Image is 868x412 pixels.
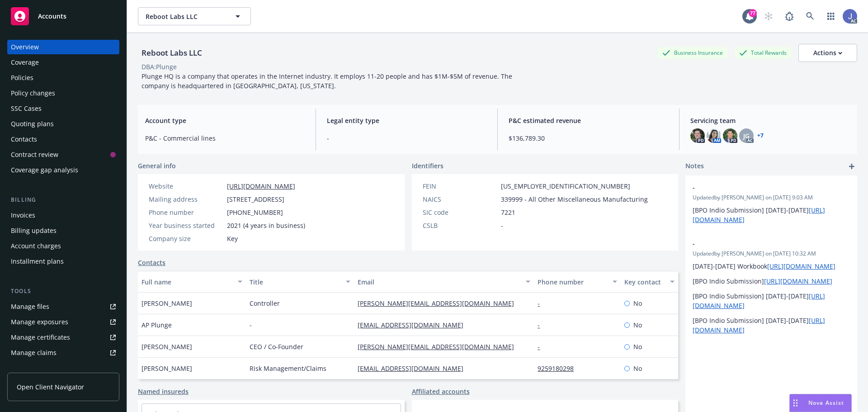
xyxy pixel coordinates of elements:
div: Installment plans [11,254,64,269]
div: Phone number [149,208,223,217]
div: Overview [11,40,39,54]
span: Nova Assist [808,399,844,407]
span: No [633,298,642,308]
div: Full name [142,277,232,287]
span: AP Plunge [142,320,172,330]
div: Year business started [149,221,223,230]
div: Contacts [11,132,37,147]
div: Billing [7,195,119,204]
button: Nova Assist [789,394,852,412]
div: Company size [149,234,223,243]
div: SSC Cases [11,101,42,116]
div: Phone number [538,277,607,287]
a: Policy changes [7,86,119,100]
span: $136,789.30 [509,133,668,143]
span: P&C estimated revenue [509,116,668,125]
div: Quoting plans [11,117,54,131]
div: Business Insurance [658,47,727,58]
button: Phone number [534,271,620,293]
a: [URL][DOMAIN_NAME] [227,182,295,190]
div: Policies [11,71,33,85]
span: Plunge HQ is a company that operates in the Internet industry. It employs 11-20 people and has $1... [142,72,514,90]
button: Email [354,271,534,293]
a: Manage certificates [7,330,119,345]
a: Contacts [138,258,165,267]
a: [URL][DOMAIN_NAME] [764,277,832,285]
a: Quoting plans [7,117,119,131]
span: Account type [145,116,305,125]
div: Actions [813,44,842,62]
a: Report a Bug [780,7,798,25]
div: Key contact [624,277,665,287]
div: Manage files [11,299,49,314]
div: CSLB [423,221,497,230]
span: [PHONE_NUMBER] [227,208,283,217]
span: [PERSON_NAME] [142,342,192,351]
a: Overview [7,40,119,54]
span: CEO / Co-Founder [250,342,303,351]
span: Risk Management/Claims [250,364,326,373]
div: Coverage [11,55,39,70]
div: Website [149,181,223,191]
div: Manage exposures [11,315,68,329]
span: - [693,183,826,192]
a: Manage exposures [7,315,119,329]
img: photo [690,128,705,143]
span: General info [138,161,176,170]
img: photo [843,9,857,24]
div: SIC code [423,208,497,217]
div: -Updatedby [PERSON_NAME] on [DATE] 9:03 AM[BPO Indio Submission] [DATE]-[DATE][URL][DOMAIN_NAME] [685,175,857,232]
span: Updated by [PERSON_NAME] on [DATE] 10:32 AM [693,250,850,258]
span: P&C - Commercial lines [145,133,305,143]
span: No [633,342,642,351]
span: Controller [250,298,280,308]
div: Billing updates [11,223,57,238]
span: 339999 - All Other Miscellaneous Manufacturing [501,194,648,204]
a: [PERSON_NAME][EMAIL_ADDRESS][DOMAIN_NAME] [358,342,521,351]
a: Accounts [7,4,119,29]
span: Notes [685,161,704,172]
img: photo [723,128,737,143]
button: Key contact [621,271,678,293]
div: Email [358,277,520,287]
a: Switch app [822,7,840,25]
img: photo [707,128,721,143]
div: Manage claims [11,346,57,360]
a: Manage BORs [7,361,119,375]
p: [BPO Indio Submission] [DATE]-[DATE] [693,316,850,335]
span: Accounts [38,13,66,20]
button: Full name [138,271,246,293]
div: Tools [7,287,119,296]
a: Search [801,7,819,25]
a: Start snowing [759,7,778,25]
div: Coverage gap analysis [11,163,78,177]
span: - [693,239,826,248]
a: Billing updates [7,223,119,238]
a: Contract review [7,147,119,162]
div: Mailing address [149,194,223,204]
div: Reboot Labs LLC [138,47,206,59]
span: Key [227,234,238,243]
div: FEIN [423,181,497,191]
div: Contract review [11,147,58,162]
a: - [538,299,547,308]
a: Named insureds [138,387,189,396]
a: - [538,342,547,351]
a: SSC Cases [7,101,119,116]
p: [DATE]-[DATE] Workbook [693,261,850,271]
span: Identifiers [412,161,443,170]
div: Manage certificates [11,330,70,345]
a: +7 [757,133,764,138]
span: 7221 [501,208,515,217]
span: Servicing team [690,116,850,125]
a: Manage claims [7,346,119,360]
button: Reboot Labs LLC [138,7,251,25]
a: - [538,321,547,329]
a: Policies [7,71,119,85]
span: [PERSON_NAME] [142,364,192,373]
a: Contacts [7,132,119,147]
span: - [250,320,252,330]
span: [STREET_ADDRESS] [227,194,284,204]
div: Invoices [11,208,35,223]
a: Coverage gap analysis [7,163,119,177]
